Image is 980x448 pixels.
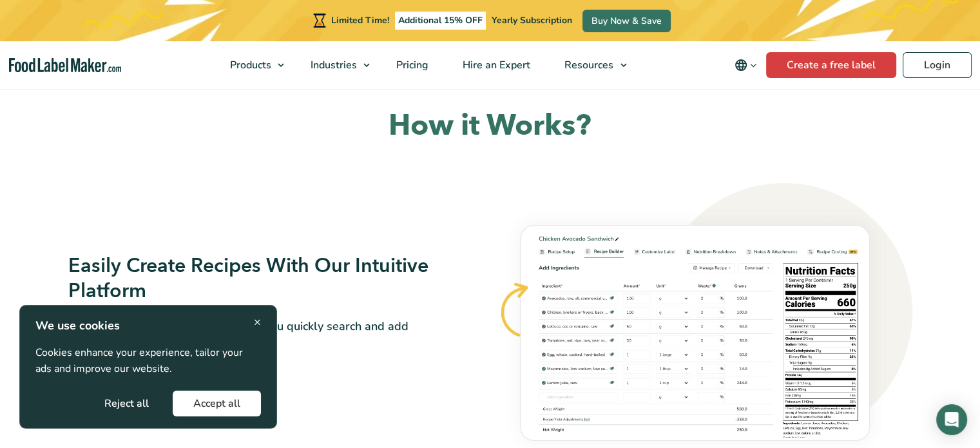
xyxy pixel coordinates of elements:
[548,41,633,89] a: Resources
[446,41,544,89] a: Hire an Expert
[492,14,572,26] span: Yearly Subscription
[254,313,261,331] span: ×
[395,12,486,30] span: Additional 15% OFF
[84,391,169,416] button: Reject all
[226,58,273,72] span: Products
[582,10,671,32] a: Buy Now & Save
[936,404,967,435] div: Open Intercom Messenger
[561,58,615,72] span: Resources
[459,58,532,72] span: Hire an Expert
[213,41,291,89] a: Products
[9,58,122,73] a: Food Label Maker homepage
[294,41,376,89] a: Industries
[380,41,443,89] a: Pricing
[173,391,261,416] button: Accept all
[68,107,912,145] h2: How it Works?
[68,253,441,304] h3: Easily Create Recipes With Our Intuitive Platform
[35,345,261,378] p: Cookies enhance your experience, tailor your ads and improve our website.
[766,52,896,78] a: Create a free label
[35,318,120,333] strong: We use cookies
[307,58,358,72] span: Industries
[725,52,766,78] button: Change language
[392,58,430,72] span: Pricing
[331,14,389,26] span: Limited Time!
[903,52,972,78] a: Login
